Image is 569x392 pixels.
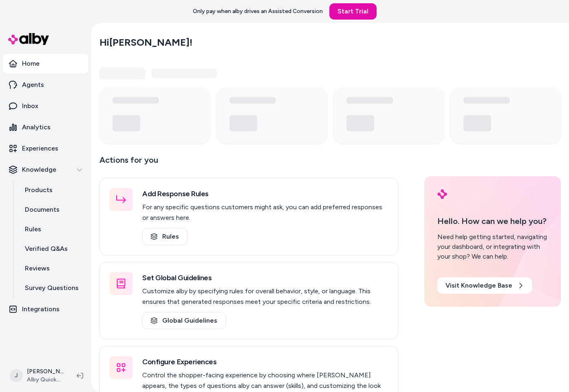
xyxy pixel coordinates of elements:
span: J [10,369,23,382]
p: Experiences [22,144,58,153]
p: Agents [22,80,44,90]
p: Verified Q&As [25,244,68,254]
p: Knowledge [22,165,56,175]
a: Documents [17,200,88,219]
a: Verified Q&As [17,239,88,259]
p: Actions for you [99,153,398,173]
p: Products [25,185,53,195]
p: Inbox [22,101,38,111]
a: Inbox [3,96,88,116]
p: Documents [25,205,60,215]
div: Need help getting started, navigating your dashboard, or integrating with your shop? We can help. [437,232,548,261]
p: Hello. How can we help you? [437,215,548,227]
a: Survey Questions [17,278,88,298]
p: Rules [25,224,41,234]
p: Survey Questions [25,283,79,293]
button: Knowledge [3,160,88,179]
p: [PERSON_NAME] [27,368,64,376]
button: J[PERSON_NAME]Alby QuickStart Store [5,363,70,389]
p: Reviews [25,264,50,273]
h3: Configure Experiences [142,356,388,368]
h2: Hi [PERSON_NAME] ! [99,36,192,49]
a: Experiences [3,139,88,158]
p: Only pay when alby drives an Assisted Conversion [193,7,323,16]
a: Visit Knowledge Base [437,277,532,294]
p: Customize alby by specifying rules for overall behavior, style, or language. This ensures that ge... [142,286,388,307]
a: Start Trial [329,3,377,20]
a: Global Guidelines [142,312,226,329]
p: Integrations [22,304,60,314]
a: Reviews [17,259,88,278]
h3: Set Global Guidelines [142,272,388,283]
a: Products [17,180,88,200]
h3: Add Response Rules [142,188,388,199]
img: alby Logo [8,33,49,45]
p: For any specific questions customers might ask, you can add preferred responses or answers here. [142,202,388,223]
a: Integrations [3,299,88,319]
p: Home [22,59,40,69]
a: Rules [17,219,88,239]
a: Agents [3,75,88,95]
a: Rules [142,228,187,245]
p: Analytics [22,122,51,132]
a: Analytics [3,117,88,137]
img: alby Logo [437,189,447,199]
span: Alby QuickStart Store [27,376,64,384]
a: Home [3,54,88,73]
